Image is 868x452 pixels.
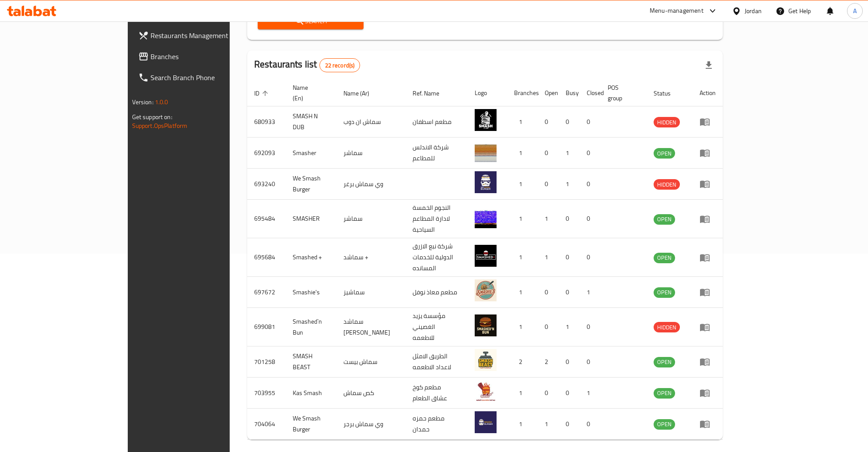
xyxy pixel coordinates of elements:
a: Search Branch Phone [131,67,273,88]
td: 0 [580,200,601,238]
td: 1 [507,138,538,169]
div: Menu [700,388,716,398]
td: 0 [538,169,559,200]
th: Branches [507,80,538,106]
img: Smashed`n Bun [475,314,497,336]
td: 1 [559,308,580,346]
td: 1 [507,200,538,238]
div: Menu [700,148,716,158]
div: OPEN [654,148,675,159]
td: 0 [559,200,580,238]
div: Menu [700,287,716,297]
th: Logo [468,80,507,106]
td: SMASH N DUB [286,106,336,138]
td: مطعم اسطفان [406,106,468,138]
td: 1 [538,238,559,277]
span: Name (En) [293,82,326,103]
td: 1 [538,409,559,440]
div: Menu [700,419,716,429]
td: SMASH BEAST [286,346,336,378]
div: HIDDEN [654,179,680,190]
span: OPEN [654,253,675,263]
td: سماشد [PERSON_NAME] [336,308,406,346]
td: Smashed + [286,238,336,277]
div: Menu [700,322,716,332]
td: مطعم معاذ نوفل [406,277,468,308]
td: 1 [559,138,580,169]
td: Kas Smash [286,378,336,409]
td: 0 [538,378,559,409]
td: وي سماش برجر [336,409,406,440]
div: HIDDEN [654,322,680,332]
span: OPEN [654,388,675,398]
td: Smashie's [286,277,336,308]
td: 1 [507,277,538,308]
td: 0 [580,238,601,277]
td: 1 [507,169,538,200]
span: HIDDEN [654,117,680,127]
span: A [853,6,857,16]
span: 22 record(s) [320,61,360,70]
td: سماشد + [336,238,406,277]
span: OPEN [654,214,675,224]
th: Open [538,80,559,106]
div: Menu [700,252,716,263]
div: OPEN [654,388,675,399]
td: We Smash Burger [286,169,336,200]
div: OPEN [654,287,675,298]
td: سماش بيست [336,346,406,378]
td: 0 [559,378,580,409]
td: 1 [507,409,538,440]
div: OPEN [654,214,675,225]
span: Ref. Name [413,88,451,99]
td: 0 [538,138,559,169]
span: Get support on: [132,111,172,123]
span: 1.0.0 [155,96,168,108]
td: 0 [580,169,601,200]
a: Support.OpsPlatform [132,120,188,131]
span: OPEN [654,419,675,429]
img: Kas Smash [475,380,497,402]
td: 2 [538,346,559,378]
div: Menu [700,117,716,127]
td: سماشر [336,138,406,169]
td: Smasher [286,138,336,169]
span: HIDDEN [654,322,680,332]
th: Busy [559,80,580,106]
td: سماشيز [336,277,406,308]
span: Search [265,16,357,27]
span: OPEN [654,148,675,159]
td: شركة الاندلس للمطاعم [406,138,468,169]
div: Menu [700,357,716,367]
a: Restaurants Management [131,25,273,46]
td: وي سماش برغر [336,169,406,200]
a: Branches [131,46,273,67]
td: We Smash Burger [286,409,336,440]
td: سماشر [336,200,406,238]
div: Menu [700,214,716,224]
td: كص سماش [336,378,406,409]
span: OPEN [654,357,675,367]
td: 1 [559,169,580,200]
span: Name (Ar) [343,88,381,99]
td: 0 [538,106,559,138]
span: Restaurants Management [150,30,266,41]
td: 0 [580,409,601,440]
td: سماش ان دوب [336,106,406,138]
h2: Restaurants list [254,58,360,72]
td: 0 [559,106,580,138]
td: 1 [507,378,538,409]
div: Total records count [319,58,360,72]
img: Smasher [475,140,497,162]
span: Search Branch Phone [150,72,266,83]
img: Smashie's [475,279,497,301]
td: 0 [559,346,580,378]
td: 0 [559,277,580,308]
span: OPEN [654,287,675,297]
img: Smashed + [475,245,497,267]
td: 0 [580,346,601,378]
td: مطعم حمزه حمدان [406,409,468,440]
td: 0 [559,409,580,440]
div: Jordan [745,6,762,16]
